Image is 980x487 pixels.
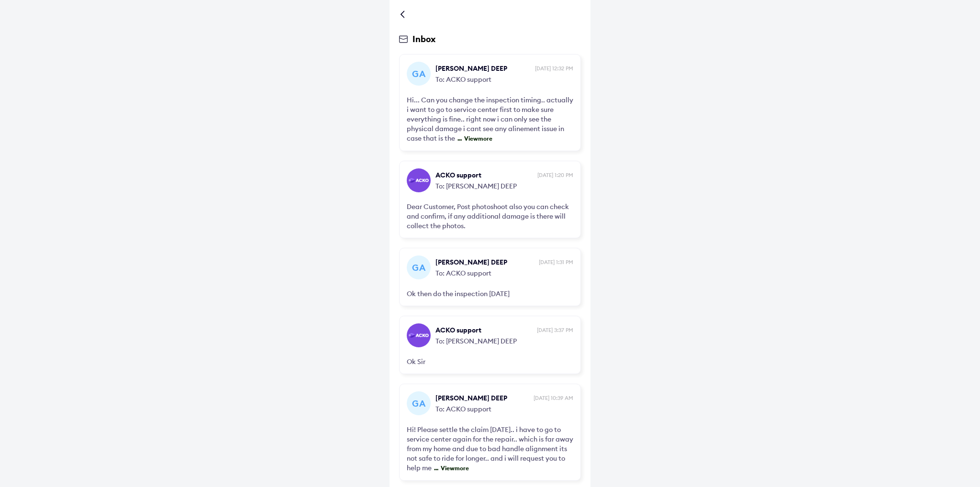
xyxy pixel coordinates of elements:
span: ACKO support [435,170,535,180]
span: [PERSON_NAME] DEEP [435,393,531,403]
div: Dear Customer, Post photoshoot also you can check and confirm, if any additional damage is there ... [407,202,573,231]
span: [DATE] 1:31 PM [539,258,573,266]
div: GA [407,255,431,279]
span: View more [438,465,469,472]
span: [DATE] 12:32 PM [535,65,573,72]
span: ACKO support [435,325,535,335]
span: [DATE] 1:20 PM [537,171,573,179]
span: ... [432,465,438,472]
span: ... [455,135,462,142]
div: GA [407,62,431,86]
img: horizontal-gradient-white-text.png [409,178,429,183]
div: Inbox [399,33,581,44]
span: To: [PERSON_NAME] DEEP [435,180,573,191]
span: View more [462,135,492,142]
img: horizontal-gradient-white-text.png [409,333,429,338]
div: Ok then do the inspection [DATE] [407,289,573,299]
span: [DATE] 10:39 AM [534,394,573,402]
span: To: ACKO support [435,403,573,414]
span: [DATE] 3:37 PM [537,326,573,334]
div: GA [407,391,431,415]
span: [PERSON_NAME] DEEP [435,64,533,73]
span: [PERSON_NAME] DEEP [435,257,536,267]
span: To: [PERSON_NAME] DEEP [435,335,573,346]
div: Hi... Can you change the inspection timing.. actually i want to go to service center first to mak... [407,95,573,144]
span: To: ACKO support [435,73,573,84]
div: Ok Sir [407,357,573,366]
div: Hi! Please settle the claim [DATE].. i have to go to service center again for the repair.. which ... [407,425,573,473]
span: To: ACKO support [435,267,573,278]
